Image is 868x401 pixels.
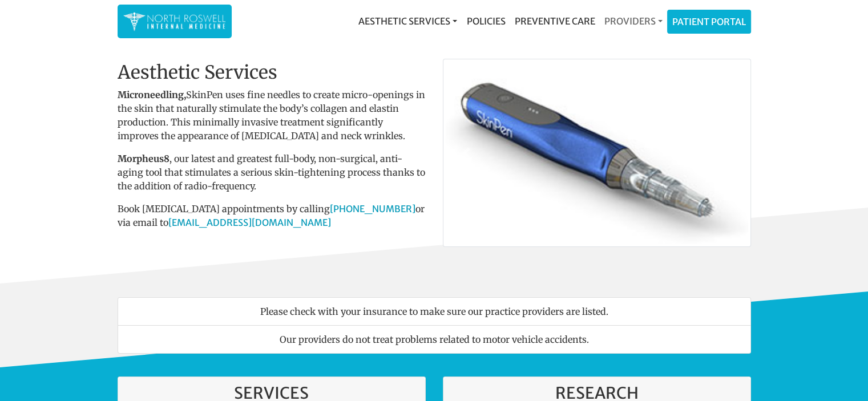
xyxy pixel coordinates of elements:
strong: Microneedling, [118,89,186,100]
a: Providers [599,10,667,33]
a: [EMAIL_ADDRESS][DOMAIN_NAME] [168,217,331,228]
a: Aesthetic Services [354,10,462,33]
img: North Roswell Internal Medicine [123,10,226,33]
li: Please check with your insurance to make sure our practice providers are listed. [118,297,751,326]
a: Patient Portal [668,10,750,33]
b: Morpheus8 [118,153,169,164]
a: [PHONE_NUMBER] [330,203,415,214]
li: Our providers do not treat problems related to motor vehicle accidents. [118,325,751,354]
p: SkinPen uses fine needles to create micro-openings in the skin that naturally stimulate the body’... [118,88,426,143]
a: Policies [462,10,510,33]
p: , our latest and greatest full-body, non-surgical, anti-aging tool that stimulates a serious skin... [118,152,426,193]
a: Preventive Care [510,10,599,33]
p: Book [MEDICAL_DATA] appointments by calling or via email to [118,202,426,229]
h2: Aesthetic Services [118,62,426,83]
